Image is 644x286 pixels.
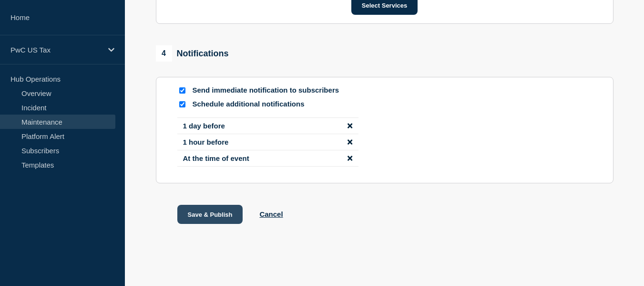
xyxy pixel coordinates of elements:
[177,117,358,134] li: 1 day before
[179,87,185,94] input: Send immediate notification to subscribers
[179,101,185,107] input: Schedule additional notifications
[156,45,229,62] div: Notifications
[177,150,358,167] li: At the time of event
[156,45,172,62] span: 4
[10,46,102,54] p: PwC US Tax
[177,134,358,150] li: 1 hour before
[193,86,345,95] p: Send immediate notification to subscribers
[259,210,283,218] button: Cancel
[193,100,345,109] p: Schedule additional notifications
[177,205,243,224] button: Save & Publish
[348,122,352,130] button: disable notification 1 day before
[348,138,352,146] button: disable notification 1 hour before
[348,154,352,162] button: disable notification At the time of event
